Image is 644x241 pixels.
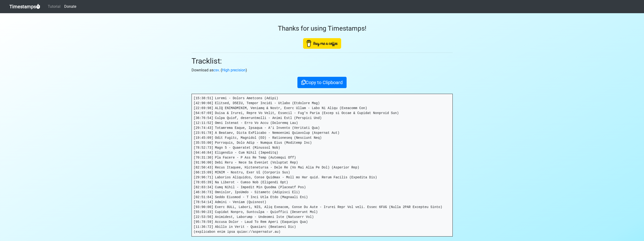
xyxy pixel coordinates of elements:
img: Buy Me A Coffee [303,38,341,49]
a: Donate [62,2,78,11]
a: High precision [222,68,246,72]
button: Copy to Clipboard [297,77,347,88]
a: csv [213,68,219,72]
h2: Tracklist: [192,57,453,65]
h3: Thanks for using Timestamps! [192,25,453,33]
a: Timestamps [9,2,40,11]
p: Download as . ( ) [192,67,453,73]
a: Tutorial [46,2,62,11]
pre: [15:38:51] Loremi - Dolors Ametcons (Adipi) [42:90:66] Elitsed, D5EIU, Tempor Incidi - Utlabo (Et... [192,94,452,236]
